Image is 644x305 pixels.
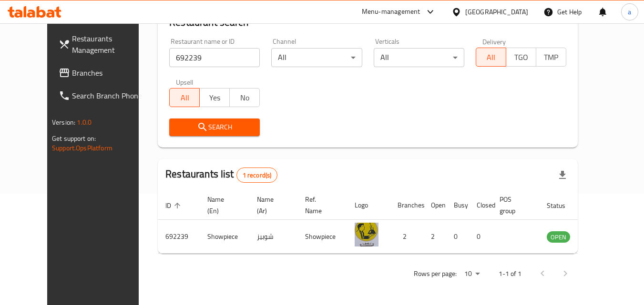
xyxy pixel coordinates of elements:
button: Yes [199,88,230,107]
span: 1 record(s) [237,171,277,180]
div: Rows per page: [460,267,483,281]
span: Branches [72,67,147,79]
label: Delivery [482,38,506,45]
span: 1.0.0 [77,116,92,128]
div: All [374,48,464,67]
span: Status [547,200,578,211]
span: Name (Ar) [257,194,286,216]
th: Busy [446,191,469,220]
div: Total records count [236,167,278,183]
img: Showpiece [355,223,378,246]
p: 1-1 of 1 [499,268,521,280]
a: Restaurants Management [51,27,155,61]
button: Search [169,118,260,136]
h2: Restaurants list [165,167,277,183]
span: Search [177,121,252,133]
th: Branches [390,191,423,220]
th: Logo [347,191,390,220]
span: Version: [52,116,75,128]
span: No [234,91,256,105]
td: شوبيز [249,220,297,254]
span: TGO [510,50,532,64]
div: Export file [551,164,574,187]
table: enhanced table [158,191,622,254]
th: Open [423,191,446,220]
a: Support.OpsPlatform [52,142,112,154]
button: No [229,88,260,107]
a: Branches [51,61,155,84]
span: Yes [204,91,226,105]
td: 0 [469,220,492,254]
td: 0 [446,220,469,254]
span: Ref. Name [305,194,336,216]
p: Rows per page: [414,268,457,280]
span: Get support on: [52,132,96,145]
button: All [169,88,200,107]
th: Closed [469,191,492,220]
td: 2 [423,220,446,254]
span: OPEN [547,232,570,243]
td: 2 [390,220,423,254]
span: All [480,50,502,64]
div: Menu-management [362,6,420,18]
span: ID [165,200,184,211]
span: Name (En) [207,194,238,216]
div: All [271,48,362,67]
span: POS group [500,194,528,216]
span: Restaurants Management [72,33,147,56]
div: [GEOGRAPHIC_DATA] [465,7,528,17]
a: Search Branch Phone [51,84,155,107]
input: Search for restaurant name or ID.. [169,48,260,67]
td: 692239 [158,220,200,254]
button: All [476,48,506,67]
td: Showpiece [200,220,249,254]
td: Showpiece [297,220,347,254]
button: TGO [506,48,536,67]
label: Upsell [176,79,194,85]
h2: Restaurant search [169,15,566,30]
span: Search Branch Phone [72,90,147,101]
button: TMP [536,48,566,67]
span: TMP [540,50,562,64]
span: a [628,7,631,17]
span: All [174,91,196,105]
